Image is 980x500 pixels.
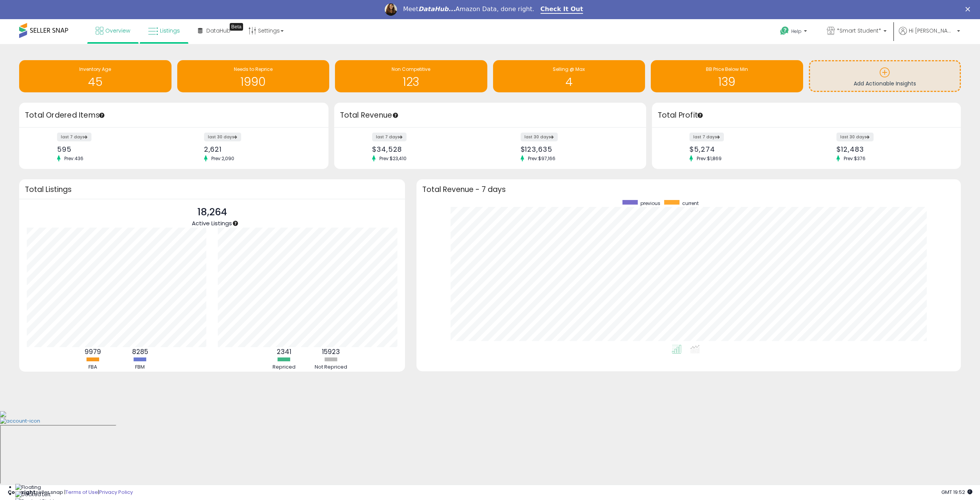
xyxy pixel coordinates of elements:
span: Active Listings [192,219,232,227]
span: current [682,200,699,207]
h1: 123 [339,75,483,88]
h3: Total Listings [25,187,399,192]
p: 18,264 [192,205,232,220]
a: Hi [PERSON_NAME] [899,27,960,44]
span: DataHub [206,27,230,34]
img: Docked Left [15,491,51,498]
span: Overview [105,27,130,34]
a: Overview [90,19,136,42]
span: Prev: $1,869 [693,155,725,162]
a: DataHub [192,19,236,42]
h1: 45 [23,75,168,88]
span: Non Competitive [392,66,430,72]
div: Tooltip anchor [232,220,239,227]
div: Close [965,7,973,11]
span: previous [640,200,660,207]
span: Selling @ Max [553,66,585,72]
a: BB Price Below Min 139 [651,60,803,92]
div: FBM [117,364,163,371]
span: Prev: 436 [60,155,87,162]
label: last 30 days [521,133,558,141]
h3: Total Revenue - 7 days [422,187,955,192]
a: Needs to Reprice 1990 [177,60,330,92]
img: Floating [15,484,41,491]
img: Profile image for Georgie [385,3,397,16]
div: $12,483 [836,145,947,153]
span: Prev: 2,090 [207,155,238,162]
div: Tooltip anchor [392,112,399,119]
div: Meet Amazon Data, done right. [403,5,534,13]
div: Repriced [261,364,307,371]
span: Prev: $23,410 [376,155,410,162]
span: Hi [PERSON_NAME] [909,27,955,34]
h3: Total Profit [658,110,955,121]
b: 9979 [85,347,101,356]
div: 595 [57,145,168,153]
span: Add Actionable Insights [854,80,916,87]
span: BB Price Below Min [706,66,748,72]
a: Settings [243,19,289,42]
span: *Smart Student* [837,27,881,34]
b: 15923 [322,347,340,356]
div: $123,635 [521,145,633,153]
h3: Total Revenue [340,110,640,121]
div: $5,274 [689,145,800,153]
h1: 4 [497,75,642,88]
span: Listings [160,27,180,34]
label: last 7 days [372,133,407,141]
a: Inventory Age 45 [19,60,171,92]
span: Prev: $97,166 [524,155,559,162]
h1: 1990 [181,75,326,88]
label: last 7 days [57,133,91,141]
a: Add Actionable Insights [810,61,960,91]
div: Not Repriced [308,364,354,371]
span: Prev: $376 [840,155,869,162]
a: Listings [142,19,186,42]
div: Tooltip anchor [230,23,243,31]
i: Get Help [780,26,789,36]
div: FBA [70,364,116,371]
label: last 7 days [689,133,724,141]
i: DataHub... [418,5,456,13]
b: 8285 [132,347,148,356]
div: Tooltip anchor [697,112,704,119]
a: Selling @ Max 4 [493,60,645,92]
span: Help [791,28,802,34]
h1: 139 [655,75,799,88]
b: 2341 [277,347,291,356]
a: Help [774,20,815,44]
h3: Total Ordered Items [25,110,323,121]
a: Check It Out [541,5,583,14]
span: Inventory Age [79,66,111,72]
a: *Smart Student* [821,19,892,44]
div: $34,528 [372,145,484,153]
span: Needs to Reprice [234,66,273,72]
a: Non Competitive 123 [335,60,487,92]
label: last 30 days [204,133,241,141]
label: last 30 days [836,133,874,141]
div: Tooltip anchor [98,112,105,119]
div: 2,621 [204,145,315,153]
